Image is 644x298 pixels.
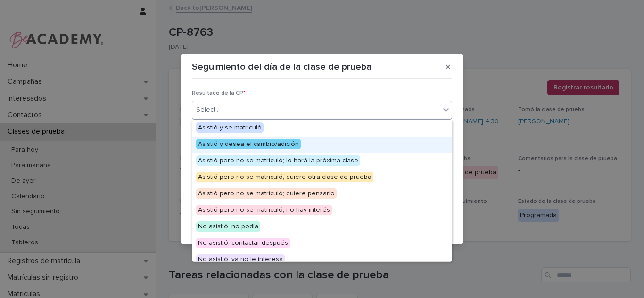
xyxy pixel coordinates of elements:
span: Asistió pero no se matriculó; no hay interés [196,205,332,215]
div: Asistió y se matriculó [192,120,452,137]
span: No asistió, ya no le interesa [196,254,285,265]
span: Resultado de la CP [192,90,246,96]
span: No asistió, contactar después [196,238,290,248]
div: Asistió pero no se matriculó; no hay interés [192,202,452,219]
div: Asistió pero no se matriculó; lo hará la próxima clase [192,153,452,169]
span: No asistió, no podía [196,221,260,232]
div: No asistió, no podía [192,219,452,235]
div: Select... [196,105,220,115]
div: Asistió y desea el cambio/adición [192,137,452,153]
div: No asistió, contactar después [192,235,452,252]
div: Asistió pero no se matriculó; quiere pensarlo [192,186,452,202]
p: Seguimiento del día de la clase de prueba [192,61,372,72]
div: Asistió pero no se matriculó; quiere otra clase de prueba [192,169,452,186]
span: Asistió pero no se matriculó; lo hará la próxima clase [196,155,360,166]
span: Asistió pero no se matriculó; quiere pensarlo [196,188,337,199]
span: Asistió y desea el cambio/adición [196,139,301,149]
span: Asistió pero no se matriculó; quiere otra clase de prueba [196,172,373,182]
div: No asistió, ya no le interesa [192,252,452,268]
span: Asistió y se matriculó [196,122,264,133]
